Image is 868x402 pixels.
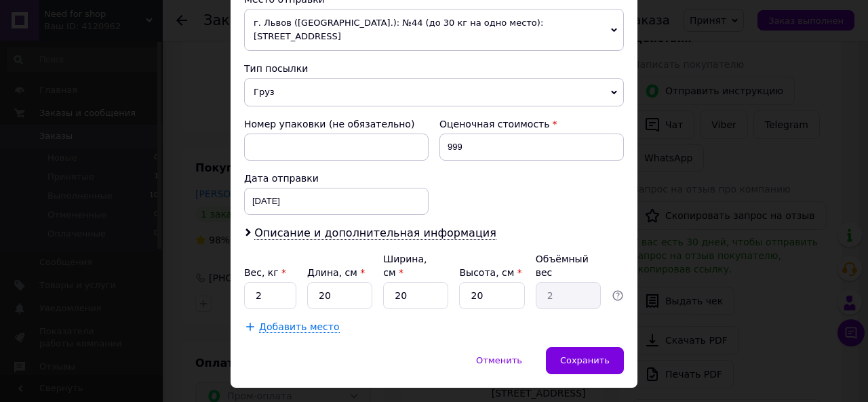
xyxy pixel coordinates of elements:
[476,355,522,365] span: Отменить
[459,267,521,278] label: Высота, см
[244,9,624,51] span: г. Львов ([GEOGRAPHIC_DATA].): №44 (до 30 кг на одно место): [STREET_ADDRESS]
[244,63,308,74] span: Тип посылки
[244,267,286,278] label: Вес, кг
[560,355,610,365] span: Сохранить
[383,254,427,278] label: Ширина, см
[254,226,496,240] span: Описание и дополнительная информация
[259,321,340,333] span: Добавить место
[244,117,429,131] div: Номер упаковки (не обязательно)
[307,267,365,278] label: Длина, см
[244,172,429,185] div: Дата отправки
[439,117,624,131] div: Оценочная стоимость
[536,252,601,279] div: Объёмный вес
[244,78,624,106] span: Груз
